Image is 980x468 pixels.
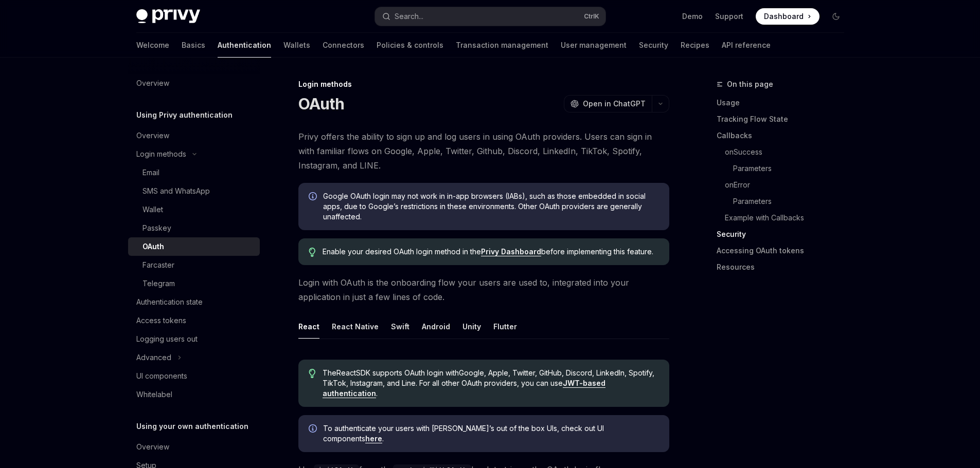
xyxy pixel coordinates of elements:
span: On this page [727,78,773,90]
div: Advanced [136,351,171,364]
button: React [298,314,319,339]
div: Authentication state [136,296,203,308]
div: Logging users out [136,333,198,345]
span: Dashboard [764,11,804,22]
button: Login methods [128,145,260,163]
div: Access tokens [136,314,186,327]
a: Policies & controls [377,33,443,58]
a: Accessing OAuth tokens [717,242,852,259]
a: Authentication [218,33,271,58]
a: SMS and WhatsApp [128,182,260,200]
a: Access tokens [128,311,260,330]
div: Email [142,166,159,179]
a: Wallets [283,33,310,58]
button: Android [422,314,450,339]
div: Telegram [142,277,175,290]
a: Welcome [136,33,169,58]
button: Flutter [493,314,517,339]
div: Login methods [298,79,669,89]
a: Connectors [323,33,364,58]
button: Toggle dark mode [828,8,844,25]
svg: Info [309,424,319,435]
span: Login with OAuth is the onboarding flow your users are used to, integrated into your application ... [298,275,669,304]
a: Overview [128,126,260,145]
a: Overview [128,438,260,456]
button: Search...CtrlK [375,7,605,26]
span: Google OAuth login may not work in in-app browsers (IABs), such as those embedded in social apps,... [323,191,659,222]
a: Security [717,226,852,242]
a: Usage [717,95,852,111]
span: To authenticate your users with [PERSON_NAME]’s out of the box UIs, check out UI components . [323,423,659,444]
div: Login methods [136,148,186,160]
button: Swift [391,314,409,339]
a: Resources [717,259,852,275]
button: Advanced [128,348,260,367]
div: Overview [136,129,169,142]
svg: Tip [309,248,316,257]
h5: Using Privy authentication [136,109,233,121]
a: Example with Callbacks [717,210,852,226]
a: UI components [128,367,260,385]
a: Support [715,11,743,22]
h5: Using your own authentication [136,420,248,433]
a: API reference [722,33,771,58]
button: Unity [462,314,481,339]
div: UI components [136,370,187,382]
a: Demo [682,11,703,22]
button: Open in ChatGPT [564,95,652,113]
svg: Info [309,192,319,202]
a: onSuccess [717,144,852,160]
div: Overview [136,441,169,453]
span: Enable your desired OAuth login method in the before implementing this feature. [323,247,658,257]
a: Privy Dashboard [481,247,541,256]
div: Farcaster [142,259,174,271]
h1: OAuth [298,95,344,113]
button: React Native [332,314,379,339]
div: SMS and WhatsApp [142,185,210,197]
a: Whitelabel [128,385,260,404]
div: Search... [395,10,423,23]
svg: Tip [309,369,316,378]
span: Privy offers the ability to sign up and log users in using OAuth providers. Users can sign in wit... [298,129,669,173]
a: User management [561,33,627,58]
a: Dashboard [756,8,819,25]
div: Passkey [142,222,171,234]
a: Parameters [717,193,852,210]
div: Wallet [142,203,163,216]
span: Ctrl K [584,12,599,21]
div: OAuth [142,240,164,253]
a: Basics [182,33,205,58]
a: Wallet [128,200,260,219]
a: Authentication state [128,293,260,311]
span: Open in ChatGPT [583,99,646,109]
a: Recipes [681,33,709,58]
a: Parameters [717,160,852,177]
a: Tracking Flow State [717,111,852,127]
a: Overview [128,74,260,92]
a: Transaction management [456,33,548,58]
div: Whitelabel [136,388,172,401]
img: dark logo [136,9,200,24]
div: Overview [136,77,169,89]
a: Security [639,33,668,58]
span: The React SDK supports OAuth login with Google, Apple, Twitter, GitHub, Discord, LinkedIn, Spotif... [323,368,658,399]
a: Passkey [128,219,260,237]
a: onError [717,177,852,193]
a: Telegram [128,274,260,293]
a: Logging users out [128,330,260,348]
a: Callbacks [717,127,852,144]
a: OAuth [128,237,260,256]
a: Farcaster [128,256,260,274]
a: Email [128,163,260,182]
